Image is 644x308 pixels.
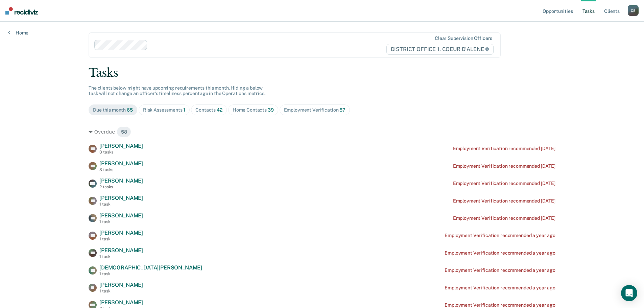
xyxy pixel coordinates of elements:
span: [PERSON_NAME] [99,247,143,254]
div: 1 task [99,219,143,224]
span: The clients below might have upcoming requirements this month. Hiding a below task will not chang... [89,85,265,96]
div: Due this month [93,107,133,113]
div: Employment Verification recommended [DATE] [453,146,555,151]
div: 1 task [99,237,143,241]
div: Risk Assessments [143,107,186,113]
div: 3 tasks [99,167,143,172]
div: Employment Verification recommended a year ago [445,285,555,291]
a: Home [8,30,28,36]
div: Employment Verification recommended a year ago [445,302,555,308]
div: Employment Verification recommended [DATE] [453,215,555,221]
div: C S [628,5,639,16]
div: 1 task [99,271,202,276]
span: [PERSON_NAME] [99,212,143,219]
div: Open Intercom Messenger [621,285,637,301]
span: [DEMOGRAPHIC_DATA][PERSON_NAME] [99,264,202,271]
div: 1 task [99,202,143,207]
div: Employment Verification recommended [DATE] [453,181,555,186]
div: Contacts [195,107,222,113]
div: Employment Verification [284,107,345,113]
span: 57 [339,107,345,113]
span: [PERSON_NAME] [99,230,143,236]
div: Employment Verification recommended a year ago [445,267,555,273]
span: [PERSON_NAME] [99,143,143,149]
div: Employment Verification recommended [DATE] [453,163,555,169]
span: 65 [127,107,133,113]
div: Employment Verification recommended a year ago [445,250,555,256]
span: 58 [117,126,132,137]
div: Home Contacts [233,107,274,113]
span: [PERSON_NAME] [99,282,143,288]
button: CS [628,5,639,16]
span: DISTRICT OFFICE 1, COEUR D'ALENE [386,44,494,55]
span: [PERSON_NAME] [99,177,143,184]
div: 1 task [99,254,143,259]
div: Employment Verification recommended a year ago [445,233,555,238]
div: Tasks [89,66,555,80]
span: [PERSON_NAME] [99,160,143,167]
div: Overdue 58 [89,126,555,137]
div: 1 task [99,289,143,293]
div: 3 tasks [99,150,143,155]
span: 42 [217,107,222,113]
span: 39 [268,107,274,113]
div: Employment Verification recommended [DATE] [453,198,555,204]
span: 1 [183,107,185,113]
span: [PERSON_NAME] [99,299,143,306]
img: Recidiviz [5,7,38,15]
span: [PERSON_NAME] [99,195,143,201]
div: 2 tasks [99,185,143,189]
div: Clear supervision officers [435,35,492,41]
